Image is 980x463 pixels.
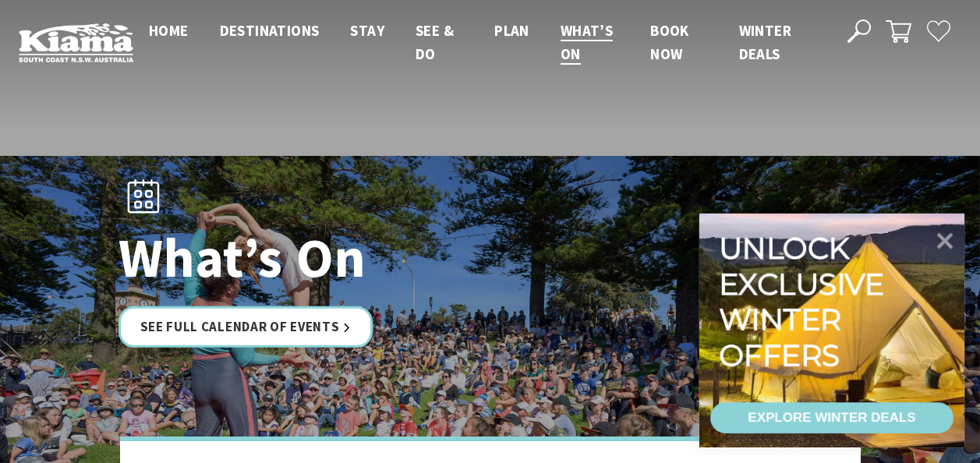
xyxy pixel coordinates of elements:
[748,402,915,433] div: EXPLORE WINTER DEALS
[19,23,133,62] img: Kiama Logo
[119,228,559,288] h1: What’s On
[220,21,320,40] span: Destinations
[561,21,613,63] span: What’s On
[719,231,891,373] div: Unlock exclusive winter offers
[739,21,791,63] span: Winter Deals
[350,21,384,40] span: Stay
[650,21,689,63] span: Book now
[133,19,830,66] nav: Main Menu
[494,21,529,40] span: Plan
[149,21,189,40] span: Home
[710,402,953,433] a: EXPLORE WINTER DEALS
[119,306,373,348] a: See Full Calendar of Events
[416,21,454,63] span: See & Do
